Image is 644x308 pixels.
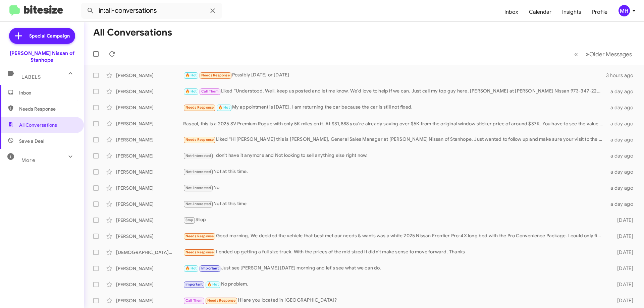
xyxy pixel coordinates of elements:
[93,27,172,38] h1: All Conversations
[116,120,183,127] div: [PERSON_NAME]
[606,265,639,272] div: [DATE]
[185,234,214,238] span: Needs Response
[183,104,606,111] div: My appointment is [DATE]. I am returning the car because the car is still not fixed.
[606,297,639,304] div: [DATE]
[116,233,183,240] div: [PERSON_NAME]
[183,120,606,127] div: Rasool, this is a 2025 SV Premium Rogue with only 5K miles on it. At $31,888 you're already savin...
[116,201,183,207] div: [PERSON_NAME]
[29,33,70,39] span: Special Campaign
[606,136,639,143] div: a day ago
[185,298,203,303] span: Call Them
[606,201,639,207] div: a day ago
[606,120,639,127] div: a day ago
[185,137,214,142] span: Needs Response
[606,281,639,288] div: [DATE]
[116,281,183,288] div: [PERSON_NAME]
[570,47,582,61] button: Previous
[586,50,589,58] span: »
[183,248,606,256] div: I ended up getting a full size truck. With the prices of the mid sized it didn't make sense to mo...
[183,232,606,240] div: Good morning, We decided the vehicle that best met our needs & wants was a white 2025 Nissan Fron...
[185,89,197,94] span: 🔥 Hot
[587,2,613,22] a: Profile
[201,266,219,270] span: Important
[116,88,183,95] div: [PERSON_NAME]
[183,200,606,208] div: Not at this time
[116,104,183,111] div: [PERSON_NAME]
[116,217,183,224] div: [PERSON_NAME]
[116,136,183,143] div: [PERSON_NAME]
[9,28,75,44] a: Special Campaign
[606,185,639,191] div: a day ago
[606,233,639,240] div: [DATE]
[185,186,211,190] span: Not-Interested
[589,51,632,58] span: Older Messages
[185,218,194,222] span: Stop
[185,153,211,158] span: Not-Interested
[116,297,183,304] div: [PERSON_NAME]
[81,3,222,19] input: Search
[116,185,183,191] div: [PERSON_NAME]
[606,88,639,95] div: a day ago
[183,264,606,272] div: Just see [PERSON_NAME] [DATE] morning and let's see what we can do.
[19,138,44,144] span: Save a Deal
[19,89,76,96] span: Inbox
[183,281,606,288] div: No problem.
[606,72,639,79] div: 3 hours ago
[183,136,606,143] div: Liked “Hi [PERSON_NAME] this is [PERSON_NAME], General Sales Manager at [PERSON_NAME] Nissan of S...
[183,297,606,304] div: Hi are you located in [GEOGRAPHIC_DATA]?
[207,282,219,287] span: 🔥 Hot
[183,71,606,79] div: Possibly [DATE] or [DATE]
[19,106,76,112] span: Needs Response
[201,73,230,77] span: Needs Response
[185,266,197,270] span: 🔥 Hot
[613,5,637,16] button: MH
[185,250,214,254] span: Needs Response
[116,152,183,159] div: [PERSON_NAME]
[571,47,636,61] nav: Page navigation example
[606,217,639,224] div: [DATE]
[218,105,230,110] span: 🔥 Hot
[582,47,636,61] button: Next
[606,104,639,111] div: a day ago
[183,184,606,192] div: No
[185,105,214,110] span: Needs Response
[606,249,639,256] div: [DATE]
[116,169,183,175] div: [PERSON_NAME]
[524,2,557,22] a: Calendar
[183,168,606,176] div: Not at this time.
[183,216,606,224] div: Stop
[606,152,639,159] div: a day ago
[201,89,219,94] span: Call Them
[557,2,587,22] a: Insights
[185,282,203,287] span: Important
[606,169,639,175] div: a day ago
[499,2,524,22] a: Inbox
[185,170,211,174] span: Not-Interested
[116,72,183,79] div: [PERSON_NAME]
[183,152,606,160] div: I don't have it anymore and Not looking to sell anything else right now.
[183,87,606,95] div: Liked “Understood. Well, keep us posted and let me know. We'd love to help if we can. Just call m...
[116,249,183,256] div: [DEMOGRAPHIC_DATA][PERSON_NAME]
[574,50,578,58] span: «
[185,73,197,77] span: 🔥 Hot
[185,202,211,206] span: Not-Interested
[21,157,35,163] span: More
[619,5,630,16] div: MH
[19,122,57,128] span: All Conversations
[207,298,236,303] span: Needs Response
[116,265,183,272] div: [PERSON_NAME]
[21,74,41,80] span: Labels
